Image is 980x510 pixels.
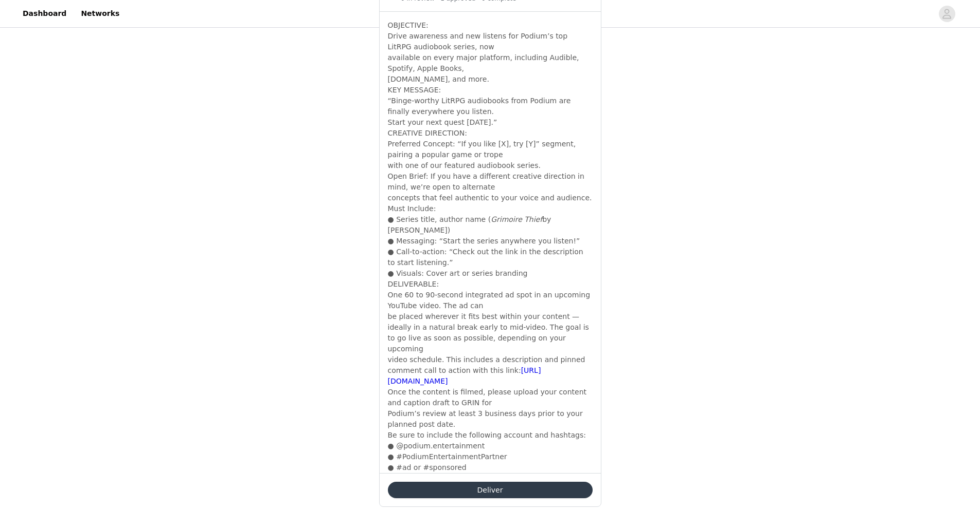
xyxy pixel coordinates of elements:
a: Networks [75,2,126,25]
p: Be sure to include the following account and hashtags: ● @podium.entertainment ● #PodiumEntertain... [388,430,593,473]
p: OBJECTIVE: Drive awareness and new listens for Podium’s top LitRPG audiobook series, now availabl... [388,20,593,85]
p: Once the content is filmed, please upload your content and caption draft to GRIN for Podium’s rev... [388,387,593,430]
div: avatar [942,6,952,22]
em: Grimoire Thief [491,215,542,223]
p: Must Include: ● Series title, author name ( by [PERSON_NAME]) ● Messaging: “Start the series anyw... [388,203,593,279]
p: CREATIVE DIRECTION: Preferred Concept: “If you like [X], try [Y]” segment, pairing a popular game... [388,128,593,171]
button: Deliver [388,482,593,498]
p: DELIVERABLE: One 60 to 90-second integrated ad spot in an upcoming YouTube video. The ad can be p... [388,279,593,387]
a: Dashboard [16,2,73,25]
p: KEY MESSAGE: “Binge-worthy LitRPG audiobooks from Podium are finally everywhere you listen. Start... [388,85,593,128]
p: Open Brief: If you have a different creative direction in mind, we’re open to alternate concepts ... [388,171,593,203]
